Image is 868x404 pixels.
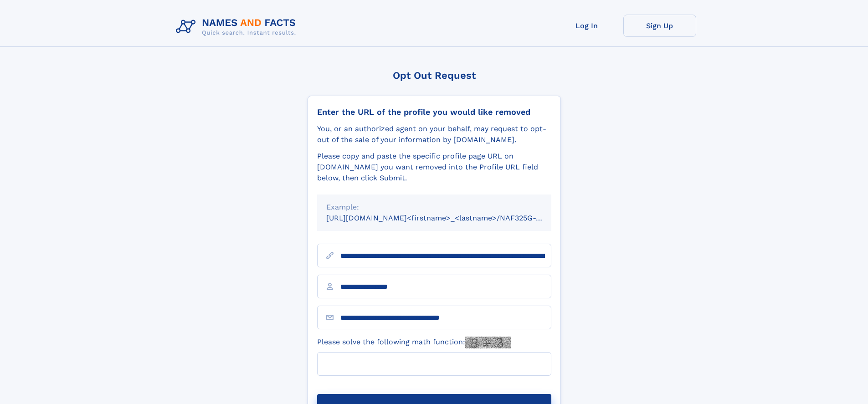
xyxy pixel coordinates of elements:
[172,15,303,39] img: Logo Names and Facts
[326,202,542,213] div: Example:
[326,214,569,222] small: [URL][DOMAIN_NAME]<firstname>_<lastname>/NAF325G-xxxxxxxx
[317,123,551,145] div: You, or an authorized agent on your behalf, may request to opt-out of the sale of your informatio...
[317,151,551,184] div: Please copy and paste the specific profile page URL on [DOMAIN_NAME] you want removed into the Pr...
[550,15,623,37] a: Log In
[317,337,511,348] label: Please solve the following math function:
[317,107,551,117] div: Enter the URL of the profile you would like removed
[308,70,561,81] div: Opt Out Request
[623,15,696,37] a: Sign Up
